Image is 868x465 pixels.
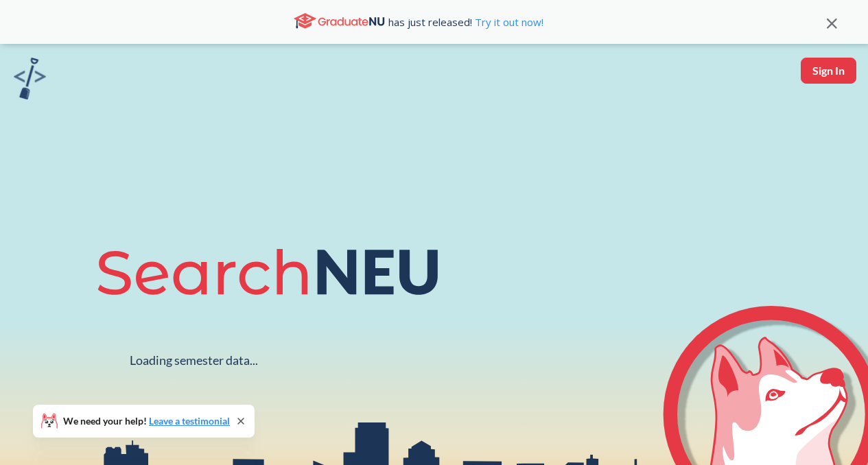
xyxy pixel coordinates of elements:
[14,58,46,104] a: sandbox logo
[149,415,230,427] a: Leave a testimonial
[472,15,543,29] a: Try it out now!
[801,58,856,84] button: Sign In
[63,416,230,426] span: We need your help!
[388,14,543,29] span: has just released!
[14,58,46,99] img: sandbox logo
[130,353,258,368] div: Loading semester data...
